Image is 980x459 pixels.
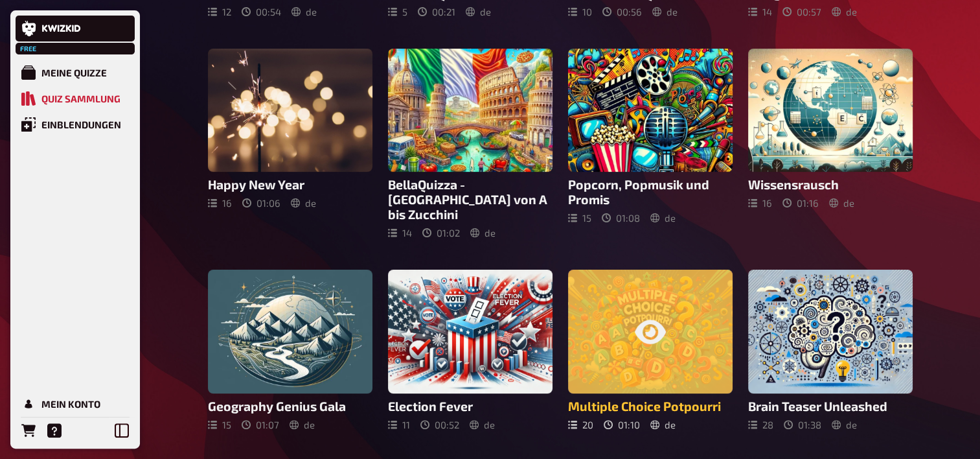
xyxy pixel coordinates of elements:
div: de [466,6,491,18]
a: Geography Genius Gala1501:07de [208,270,372,430]
div: 00 : 54 [242,6,281,18]
div: 10 [568,6,592,18]
div: de [291,6,317,18]
a: BellaQuizza - [GEOGRAPHIC_DATA] von A bis Zucchini1401:02de [388,49,553,239]
div: 01 : 08 [602,212,640,224]
div: 01 : 02 [422,227,460,239]
a: Meine Quizze [16,60,135,86]
div: Einblendungen [41,119,121,130]
div: 20 [568,419,593,430]
div: 28 [748,419,773,430]
a: Wissensrausch1601:16de [748,49,913,239]
a: Popcorn, Popmusik und Promis1501:08de [568,49,733,239]
a: Quiz Sammlung [16,86,135,112]
div: 00 : 57 [782,6,821,18]
div: 15 [208,419,231,430]
div: 12 [208,6,231,18]
h3: BellaQuizza - [GEOGRAPHIC_DATA] von A bis Zucchini [388,177,553,222]
div: de [829,197,854,209]
div: 01 : 38 [784,419,821,430]
h3: Brain Teaser Unleashed [748,399,913,414]
div: de [650,212,676,224]
div: 01 : 07 [242,419,279,430]
div: 01 : 16 [782,197,819,209]
div: de [650,419,676,430]
div: de [832,6,857,18]
h3: Geography Genius Gala [208,399,372,414]
div: 01 : 06 [242,197,280,209]
a: Hilfe [41,418,67,443]
span: Free [17,45,40,53]
h3: Election Fever [388,399,553,414]
div: de [470,227,496,239]
a: Mein Konto [16,391,135,417]
div: 00 : 21 [418,6,455,18]
div: de [832,419,857,430]
div: de [470,419,495,430]
h3: Happy New Year [208,177,372,192]
h3: Wissensrausch [748,177,913,192]
h3: Multiple Choice Potpourri [568,399,733,414]
a: Happy New Year1601:06de [208,49,372,239]
div: 00 : 52 [420,419,459,430]
div: de [290,419,315,430]
div: Meine Quizze [41,67,107,78]
a: Multiple Choice Potpourri2001:10de [568,270,733,430]
div: de [652,6,678,18]
a: Einblendungen [16,112,135,137]
div: 5 [388,6,407,18]
div: 00 : 56 [602,6,642,18]
a: Bestellungen [16,418,41,443]
div: 15 [568,212,591,224]
div: 11 [388,419,410,430]
div: 14 [748,6,772,18]
h3: Popcorn, Popmusik und Promis [568,177,733,207]
div: 01 : 10 [604,419,640,430]
div: Quiz Sammlung [41,93,120,104]
div: de [291,197,316,209]
a: Brain Teaser Unleashed2801:38de [748,270,913,430]
div: 16 [748,197,772,209]
div: 16 [208,197,232,209]
a: Election Fever1100:52de [388,270,553,430]
div: 14 [388,227,412,239]
div: Mein Konto [41,398,100,410]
